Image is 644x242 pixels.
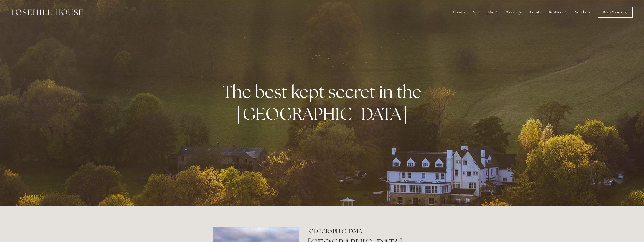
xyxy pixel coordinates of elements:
[11,9,83,15] img: Losehill House
[484,8,501,17] div: About
[526,8,545,17] div: Events
[598,7,633,18] a: Book Your Stay
[470,8,483,17] div: Spa
[223,81,425,125] strong: The best kept secret in the [GEOGRAPHIC_DATA]
[450,8,469,17] div: Rooms
[307,227,431,235] h2: [GEOGRAPHIC_DATA]
[571,8,594,17] a: Vouchers
[502,8,525,17] div: Weddings
[545,8,570,17] div: Restaurant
